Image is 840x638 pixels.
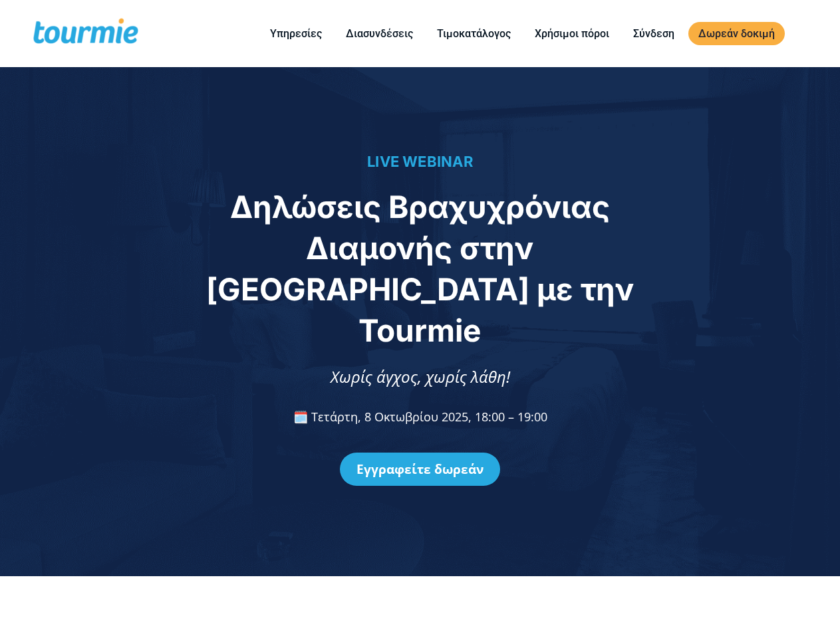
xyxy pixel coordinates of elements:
a: Δωρεάν δοκιμή [688,22,785,45]
span: 🗓️ Τετάρτη, 8 Οκτωβρίου 2025, 18:00 – 19:00 [293,409,547,425]
a: Χρήσιμοι πόροι [525,25,619,42]
a: Υπηρεσίες [260,25,332,42]
a: Τιμοκατάλογος [427,25,521,42]
span: Χωρίς άγχος, χωρίς λάθη! [331,366,510,387]
span: Δηλώσεις Βραχυχρόνιας Διαμονής στην [GEOGRAPHIC_DATA] με την Tourmie [206,188,634,349]
a: Διασυνδέσεις [336,25,423,42]
a: Σύνδεση [623,25,684,42]
span: LIVE WEBINAR [367,153,473,170]
a: Εγγραφείτε δωρεάν [340,453,500,486]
